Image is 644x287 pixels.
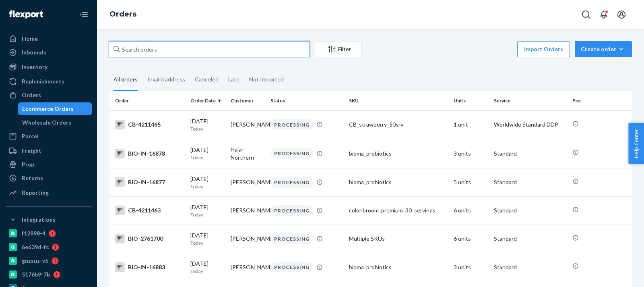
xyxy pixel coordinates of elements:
[450,139,491,168] td: 3 units
[270,148,313,159] div: PROCESSING
[349,150,447,158] div: bioma_probiotics
[5,186,92,199] a: Reporting
[450,110,491,139] td: 1 unit
[5,241,92,254] a: 6e639d-fc
[517,41,570,57] button: Import Orders
[227,110,268,139] td: [PERSON_NAME]
[227,139,268,168] td: Hajar Northern
[228,69,239,90] div: Late
[227,225,268,253] td: [PERSON_NAME]
[5,213,92,226] button: Integrations
[270,262,313,272] div: PROCESSING
[115,149,184,158] div: BIO-IN-16878
[5,46,92,59] a: Inbounds
[195,69,219,90] div: Canceled
[22,160,34,168] div: Prep
[190,211,224,218] p: Today
[349,263,447,271] div: bioma_probiotics
[22,35,38,43] div: Home
[494,206,566,214] p: Standard
[491,91,569,110] th: Service
[18,102,92,115] a: Ecommerce Orders
[270,205,313,216] div: PROCESSING
[190,203,224,218] div: [DATE]
[22,243,49,251] div: 6e639d-fc
[581,45,626,53] div: Create order
[9,10,43,19] img: Flexport logo
[575,41,632,57] button: Create order
[227,253,268,281] td: [PERSON_NAME]
[450,225,491,253] td: 6 units
[109,10,136,19] a: Orders
[114,69,138,91] div: All orders
[190,183,224,190] p: Today
[147,69,185,90] div: Invalid address
[349,178,447,186] div: bioma_probiotics
[22,174,43,182] div: Returns
[22,216,56,224] div: Integrations
[109,91,187,110] th: Order
[315,41,361,57] button: Filter
[349,206,447,214] div: colonbroom_premium_30_servings
[270,177,313,188] div: PROCESSING
[115,206,184,215] div: CB-4211463
[190,175,224,190] div: [DATE]
[5,32,92,45] a: Home
[494,263,566,271] p: Standard
[227,168,268,196] td: [PERSON_NAME]
[249,69,284,90] div: Not Imported
[22,91,41,99] div: Orders
[227,196,268,225] td: [PERSON_NAME]
[5,172,92,185] a: Returns
[628,123,644,164] button: Help Center
[5,89,92,102] a: Orders
[494,178,566,186] p: Standard
[115,120,184,129] div: CB-4211465
[349,121,447,129] div: CB_strawberry_50srv
[450,253,491,281] td: 3 units
[18,116,92,129] a: Wholesale Orders
[315,45,361,53] div: Filter
[190,239,224,246] p: Today
[22,147,41,155] div: Freight
[5,75,92,88] a: Replenishments
[115,262,184,272] div: BIO-IN-16883
[267,91,346,110] th: Status
[190,146,224,161] div: [DATE]
[22,48,46,56] div: Inbounds
[450,168,491,196] td: 5 units
[494,121,566,129] p: Worldwide Standard DDP
[578,6,594,23] button: Open Search Box
[190,260,224,275] div: [DATE]
[231,97,264,104] div: Customer
[22,270,50,279] div: 5176b9-7b
[190,231,224,246] div: [DATE]
[569,91,632,110] th: Fee
[5,227,92,240] a: f12898-4
[5,268,92,281] a: 5176b9-7b
[115,177,184,187] div: BIO-IN-16877
[5,60,92,73] a: Inventory
[187,91,227,110] th: Order Date
[103,3,143,26] ol: breadcrumbs
[5,144,92,157] a: Freight
[22,257,48,265] div: gnzsuz-v5
[22,105,74,113] div: Ecommerce Orders
[346,91,450,110] th: SKU
[596,6,612,23] button: Open notifications
[190,125,224,132] p: Today
[494,235,566,243] p: Standard
[190,268,224,275] p: Today
[22,119,71,127] div: Wholesale Orders
[346,225,450,253] td: Multiple SKUs
[76,6,92,23] button: Close Navigation
[115,234,184,243] div: BIO-2761700
[22,77,64,85] div: Replenishments
[494,150,566,158] p: Standard
[5,254,92,267] a: gnzsuz-v5
[270,233,313,244] div: PROCESSING
[450,91,491,110] th: Units
[22,132,39,140] div: Parcel
[190,117,224,132] div: [DATE]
